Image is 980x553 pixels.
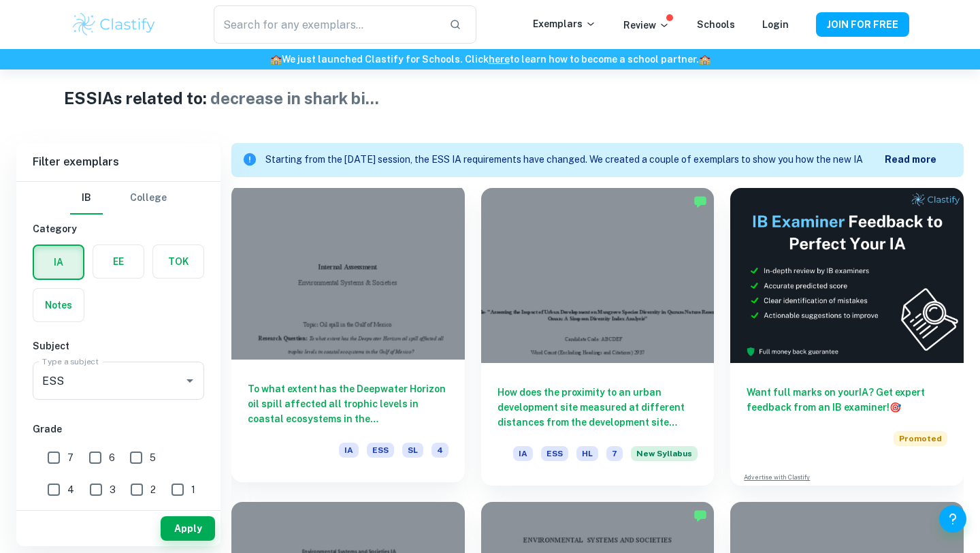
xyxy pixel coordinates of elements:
[693,195,707,208] img: Marked
[889,402,901,413] span: 🎯
[270,54,282,65] span: 🏫
[70,182,167,215] div: Filter type choice
[150,482,156,497] span: 2
[431,443,448,458] span: 4
[402,443,423,458] span: SL
[513,446,533,461] span: IA
[693,509,707,522] img: Marked
[33,221,204,236] h6: Category
[33,289,84,321] button: Notes
[16,143,220,181] h6: Filter exemplars
[576,446,598,461] span: HL
[71,11,157,38] img: Clastify logo
[150,450,156,465] span: 5
[231,188,465,486] a: To what extent has the Deepwater Horizon oil spill affected all trophic levels in coastal ecosyst...
[265,153,885,168] p: Starting from the [DATE] session, the ESS IA requirements have changed. We created a couple of ex...
[894,431,947,446] span: Promoted
[497,385,698,430] h6: How does the proximity to an urban development site measured at different distances from the deve...
[110,482,116,497] span: 3
[93,245,144,278] button: EE
[67,482,74,497] span: 4
[533,16,596,31] p: Exemplars
[191,482,195,497] span: 1
[730,188,964,486] a: Want full marks on yourIA? Get expert feedback from an IB examiner!PromotedAdvertise with Clastify
[34,246,83,279] button: IA
[161,516,215,541] button: Apply
[697,19,735,30] a: Schools
[623,18,670,33] p: Review
[744,473,810,482] a: Advertise with Clastify
[606,446,623,461] span: 7
[67,450,73,465] span: 7
[367,443,394,458] span: ESS
[70,182,103,215] button: IB
[109,450,115,465] span: 6
[33,338,204,353] h6: Subject
[631,446,698,461] span: New Syllabus
[210,89,379,108] span: decrease in shark bi ...
[699,54,710,65] span: 🏫
[248,381,448,426] h6: To what extent has the Deepwater Horizon oil spill affected all trophic levels in coastal ecosyst...
[730,188,964,363] img: Thumbnail
[42,355,99,367] label: Type a subject
[489,54,510,65] a: here
[747,385,947,415] h6: Want full marks on your IA ? Get expert feedback from an IB examiner!
[180,371,199,390] button: Open
[130,182,167,215] button: College
[541,446,568,461] span: ESS
[64,86,917,110] h1: ESS IAs related to:
[762,19,789,30] a: Login
[3,52,977,67] h6: We just launched Clastify for Schools. Click to learn how to become a school partner.
[153,245,203,278] button: TOK
[816,12,909,37] button: JOIN FOR FREE
[339,443,359,458] span: IA
[885,154,936,165] b: Read more
[33,422,204,437] h6: Grade
[631,446,698,469] div: Starting from the May 2026 session, the ESS IA requirements have changed. We created this exempla...
[481,188,715,486] a: How does the proximity to an urban development site measured at different distances from the deve...
[214,5,438,44] input: Search for any exemplars...
[939,505,966,533] button: Help and Feedback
